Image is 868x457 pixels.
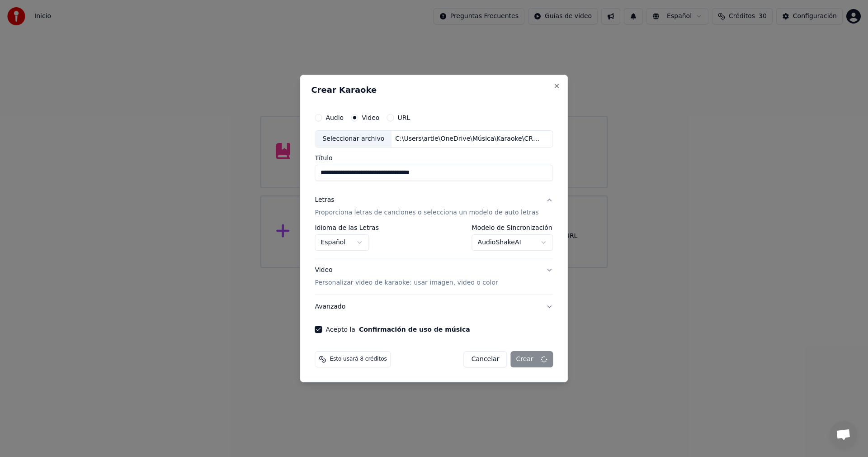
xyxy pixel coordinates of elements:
div: Video [315,266,498,287]
button: Cancelar [464,351,507,367]
label: Idioma de las Letras [315,224,379,231]
label: Video [362,114,379,121]
button: Acepto la [359,326,470,333]
label: URL [397,114,410,121]
span: Esto usará 8 créditos [330,356,387,363]
button: VideoPersonalizar video de karaoke: usar imagen, video o color [315,258,553,295]
button: LetrasProporciona letras de canciones o selecciona un modelo de auto letras [315,188,553,224]
p: Proporciona letras de canciones o selecciona un modelo de auto letras [315,208,538,217]
div: Seleccionar archivo [315,131,392,147]
label: Título [315,155,553,161]
label: Modelo de Sincronización [472,224,553,231]
h2: Crear Karaoke [311,86,557,94]
button: Avanzado [315,295,553,319]
div: LetrasProporciona letras de canciones o selecciona un modelo de auto letras [315,224,553,258]
div: C:\Users\artle\OneDrive\Música\Karaoke\CREADOS POR MI\Los dos para los dos Pocho Novel\Los dos pa... [392,134,545,143]
label: Audio [325,114,344,121]
label: Acepto la [325,326,470,333]
p: Personalizar video de karaoke: usar imagen, video o color [315,278,498,287]
div: Letras [315,195,334,205]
